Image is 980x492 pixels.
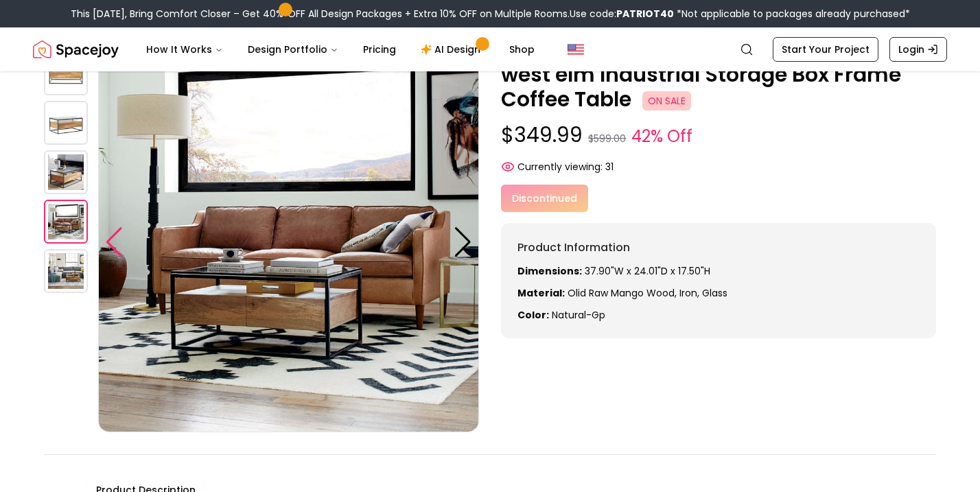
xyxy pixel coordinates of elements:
nav: Global [33,27,947,71]
p: 37.90"W x 24.01"D x 17.50"H [517,264,920,278]
nav: Main [135,36,546,63]
b: PATRIOT40 [616,7,674,21]
a: Spacejoy [33,36,119,63]
img: https://storage.googleapis.com/spacejoy-main/assets/5fbe056937a93400239ac785/product_1_g37alfk8540f [44,101,88,145]
a: Login [889,37,947,62]
button: How It Works [135,36,234,63]
img: Spacejoy Logo [33,36,119,63]
p: west elm Industrial Storage Box Frame Coffee Table [501,62,936,112]
span: ON SALE [642,91,691,110]
strong: Material: [517,286,565,300]
img: https://storage.googleapis.com/spacejoy-main/assets/5fbe056937a93400239ac785/product_0_mj6072nc593f [44,51,88,95]
a: Shop [498,36,546,63]
span: olid raw mango wood, Iron, glass [568,286,727,300]
strong: Dimensions: [517,264,582,278]
span: 31 [605,160,614,174]
h6: Product Information [517,239,920,256]
img: United States [568,41,584,58]
a: AI Design [410,36,495,63]
img: https://storage.googleapis.com/spacejoy-main/assets/5fbe056937a93400239ac785/product_3_0c3hbn73hb507 [44,200,88,244]
img: https://storage.googleapis.com/spacejoy-main/assets/5fbe056937a93400239ac785/product_4_4oh30km4opg8 [44,249,88,293]
span: *Not applicable to packages already purchased* [674,7,910,21]
img: https://storage.googleapis.com/spacejoy-main/assets/5fbe056937a93400239ac785/product_3_0c3hbn73hb507 [98,51,479,432]
button: Design Portfolio [237,36,349,63]
span: natural-gp [552,308,605,322]
strong: Color: [517,308,549,322]
a: Start Your Project [773,37,878,62]
small: $599.00 [588,132,626,145]
img: https://storage.googleapis.com/spacejoy-main/assets/5fbe056937a93400239ac785/product_2_n4ek1ijgbbo6 [44,150,88,194]
small: 42% Off [631,124,692,149]
span: Use code: [570,7,674,21]
p: $349.99 [501,123,936,149]
a: Pricing [352,36,407,63]
div: This [DATE], Bring Comfort Closer – Get 40% OFF All Design Packages + Extra 10% OFF on Multiple R... [71,7,910,21]
span: Currently viewing: [517,160,603,174]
